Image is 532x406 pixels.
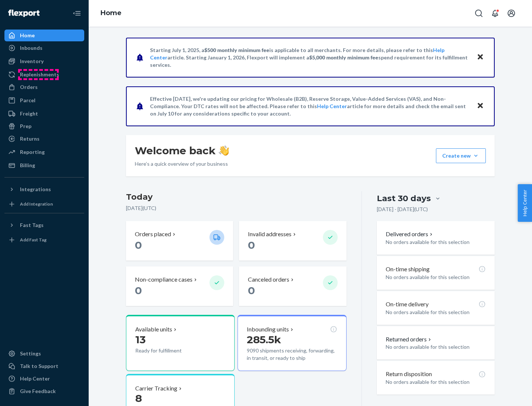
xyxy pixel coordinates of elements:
[20,221,44,229] div: Fast Tags
[4,183,84,195] button: Integrations
[20,135,40,142] div: Returns
[20,97,35,104] div: Parcel
[150,47,470,69] p: Starting July 1, 2025, a is applicable to all merchants. For more details, please refer to this a...
[386,309,486,316] p: No orders available for this selection
[126,266,233,306] button: Non-compliance cases 0
[4,120,84,132] a: Prep
[475,101,485,111] button: Close
[248,284,255,297] span: 0
[4,198,84,210] a: Add Integration
[20,44,42,52] div: Inbounds
[4,133,84,145] a: Returns
[135,384,177,393] p: Carrier Tracking
[239,266,346,306] button: Canceled orders 0
[126,191,347,203] h3: Today
[20,110,38,117] div: Freight
[247,333,281,346] span: 285.5k
[150,95,470,117] p: Effective [DATE], we're updating our pricing for Wholesale (B2B), Reserve Storage, Value-Added Se...
[4,81,84,93] a: Orders
[488,6,502,21] button: Open notifications
[20,83,38,91] div: Orders
[247,325,289,334] p: Inbounding units
[4,69,84,80] a: Replenishments
[386,343,486,351] p: No orders available for this selection
[95,3,127,24] ol: breadcrumbs
[377,206,428,213] p: [DATE] - [DATE] ( UTC )
[20,237,47,243] div: Add Fast Tag
[20,123,31,130] div: Prep
[4,146,84,158] a: Reporting
[4,348,84,359] a: Settings
[386,370,432,378] p: Return disposition
[247,347,337,362] p: 9090 shipments receiving, forwarding, in transit, or ready to ship
[377,193,431,204] div: Last 30 days
[386,230,434,238] button: Delivered orders
[386,265,430,273] p: On-time shipping
[135,333,146,346] span: 13
[4,42,84,54] a: Inbounds
[100,9,122,17] a: Home
[126,221,233,261] button: Orders placed 0
[475,52,485,63] button: Close
[135,230,171,238] p: Orders placed
[20,71,59,78] div: Replenishments
[4,234,84,246] a: Add Fast Tag
[4,373,84,385] a: Help Center
[204,47,269,53] span: $500 monthly minimum fee
[135,347,204,354] p: Ready for fulfillment
[238,315,346,371] button: Inbounding units285.5k9090 shipments receiving, forwarding, in transit, or ready to ship
[126,315,235,371] button: Available units13Ready for fulfillment
[518,184,532,222] button: Help Center
[248,275,289,284] p: Canceled orders
[248,239,255,251] span: 0
[386,335,433,344] button: Returned orders
[4,159,84,171] a: Billing
[135,275,192,284] p: Non-compliance cases
[135,144,229,157] h1: Welcome back
[135,284,142,297] span: 0
[4,55,84,67] a: Inventory
[4,360,84,372] a: Talk to Support
[20,148,45,156] div: Reporting
[69,6,84,21] button: Close Navigation
[386,378,486,386] p: No orders available for this selection
[20,201,53,207] div: Add Integration
[504,6,519,21] button: Open account menu
[20,350,41,357] div: Settings
[20,162,35,169] div: Billing
[20,32,35,39] div: Home
[8,10,40,17] img: Flexport logo
[4,30,84,41] a: Home
[4,219,84,231] button: Fast Tags
[248,230,291,238] p: Invalid addresses
[20,375,50,382] div: Help Center
[20,58,44,65] div: Inventory
[471,6,486,21] button: Open Search Box
[219,145,229,156] img: hand-wave emoji
[436,148,486,163] button: Create new
[126,204,347,212] p: [DATE] ( UTC )
[4,108,84,120] a: Freight
[135,160,229,168] p: Here’s a quick overview of your business
[239,221,346,261] button: Invalid addresses 0
[135,239,142,251] span: 0
[309,54,378,61] span: $5,000 monthly minimum fee
[20,186,51,193] div: Integrations
[386,273,486,281] p: No orders available for this selection
[4,385,84,397] button: Give Feedback
[386,300,429,309] p: On-time delivery
[20,362,58,370] div: Talk to Support
[4,94,84,106] a: Parcel
[135,325,172,334] p: Available units
[317,103,347,109] a: Help Center
[135,392,142,405] span: 8
[386,238,486,246] p: No orders available for this selection
[20,388,56,395] div: Give Feedback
